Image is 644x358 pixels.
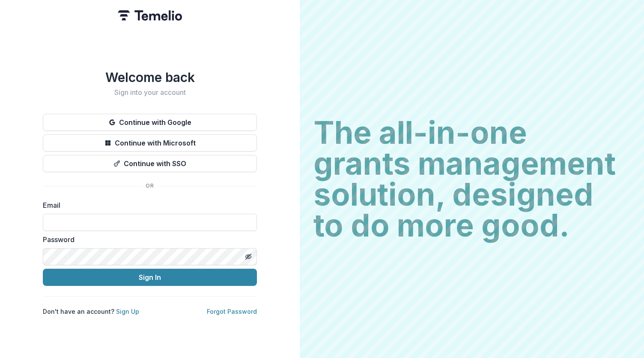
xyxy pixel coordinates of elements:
h2: Sign into your account [43,88,257,97]
a: Forgot Password [207,308,257,315]
button: Sign In [43,269,257,286]
a: Sign Up [116,308,139,315]
button: Continue with Microsoft [43,134,257,152]
h1: Welcome back [43,70,257,85]
button: Toggle password visibility [241,250,255,264]
button: Continue with SSO [43,155,257,172]
p: Don't have an account? [43,307,139,316]
label: Password [43,234,252,245]
button: Continue with Google [43,114,257,131]
img: Temelio [118,10,182,21]
label: Email [43,200,252,210]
